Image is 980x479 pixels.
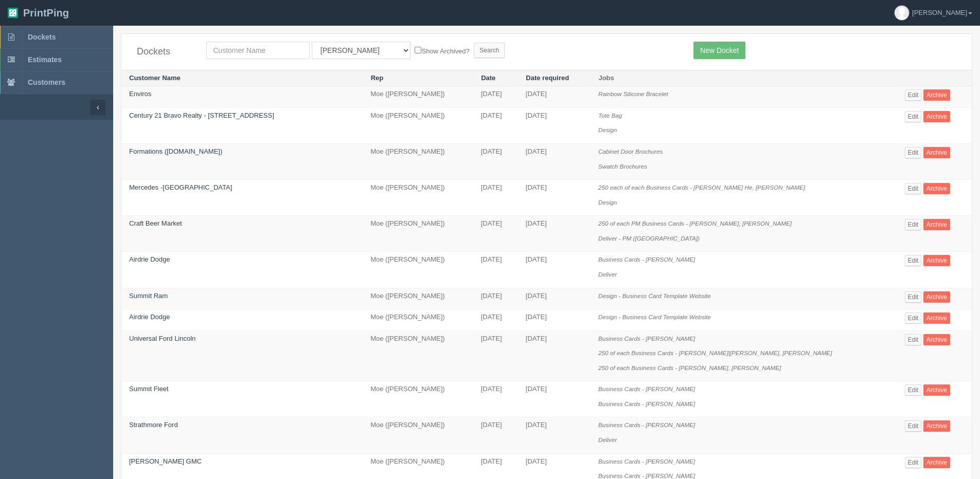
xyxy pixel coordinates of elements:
a: Archive [923,255,950,266]
i: Business Cards - [PERSON_NAME] [598,458,695,465]
input: Show Archived? [415,47,421,53]
td: [DATE] [473,107,518,143]
a: Edit [905,219,922,230]
a: Archive [923,183,950,194]
a: Summit Ram [129,292,168,300]
i: 250 of each Business Cards - [PERSON_NAME]|[PERSON_NAME], [PERSON_NAME] [598,349,832,356]
td: [DATE] [473,180,518,216]
i: 250 each of each Business Cards - [PERSON_NAME] He, [PERSON_NAME] [598,184,805,191]
td: [DATE] [518,330,591,381]
a: [PERSON_NAME] GMC [129,457,202,465]
td: [DATE] [518,144,591,180]
a: Edit [905,89,922,101]
a: Archive [923,111,950,122]
i: Design [598,199,617,206]
a: Summit Fleet [129,385,169,393]
a: Universal Ford Lincoln [129,335,195,342]
a: Edit [905,312,922,324]
i: Rainbow Silicone Bracelet [598,90,668,97]
a: Edit [905,183,922,194]
span: Estimates [28,56,62,64]
a: Formations ([DOMAIN_NAME]) [129,148,222,155]
a: Archive [923,89,950,101]
input: Search [474,43,505,58]
a: Mercedes -[GEOGRAPHIC_DATA] [129,183,232,191]
a: Edit [905,291,922,303]
i: Cabinet Door Brochures [598,148,663,155]
img: avatar_default-7531ab5dedf162e01f1e0bb0964e6a185e93c5c22dfe317fb01d7f8cd2b1632c.jpg [895,6,909,20]
a: Edit [905,334,922,345]
td: [DATE] [473,252,518,288]
a: Century 21 Bravo Realty - [STREET_ADDRESS] [129,112,274,119]
td: [DATE] [473,288,518,309]
td: Moe ([PERSON_NAME]) [363,288,473,309]
td: [DATE] [518,180,591,216]
i: Business Cards - [PERSON_NAME] [598,472,695,479]
td: [DATE] [518,309,591,331]
i: Business Cards - [PERSON_NAME] [598,421,695,428]
a: Craft Beer Market [129,219,182,227]
a: Rep [371,74,384,82]
span: Customers [28,78,65,86]
td: Moe ([PERSON_NAME]) [363,86,473,108]
i: Design - Business Card Template Website [598,292,711,299]
td: [DATE] [518,216,591,252]
td: [DATE] [473,417,518,453]
a: Archive [923,420,950,432]
a: Edit [905,147,922,158]
i: 250 of each PM Business Cards - [PERSON_NAME], [PERSON_NAME] [598,220,792,227]
td: Moe ([PERSON_NAME]) [363,252,473,288]
i: Design - Business Card Template Website [598,314,711,320]
td: [DATE] [473,381,518,417]
a: Airdrie Dodge [129,255,170,263]
i: Deliver [598,271,617,278]
i: Business Cards - [PERSON_NAME] [598,400,695,407]
a: Date required [526,74,569,82]
a: Archive [923,291,950,303]
a: Archive [923,219,950,230]
td: [DATE] [518,381,591,417]
td: [DATE] [518,86,591,108]
input: Customer Name [206,42,310,59]
a: Airdrie Dodge [129,313,170,321]
td: [DATE] [473,86,518,108]
a: Date [481,74,495,82]
a: Edit [905,111,922,122]
td: Moe ([PERSON_NAME]) [363,180,473,216]
i: Business Cards - [PERSON_NAME] [598,256,695,263]
td: Moe ([PERSON_NAME]) [363,309,473,331]
a: Enviros [129,90,151,98]
td: [DATE] [518,417,591,453]
a: Edit [905,384,922,396]
a: Archive [923,334,950,345]
i: Design [598,126,617,133]
a: Edit [905,255,922,266]
td: Moe ([PERSON_NAME]) [363,107,473,143]
a: Edit [905,420,922,432]
td: Moe ([PERSON_NAME]) [363,144,473,180]
td: [DATE] [473,309,518,331]
i: Business Cards - [PERSON_NAME] [598,335,695,342]
a: Archive [923,457,950,468]
i: Deliver [598,436,617,443]
a: Edit [905,457,922,468]
i: Tote Bag [598,112,622,119]
th: Jobs [591,70,897,86]
td: Moe ([PERSON_NAME]) [363,330,473,381]
a: Customer Name [129,74,181,82]
i: Business Cards - [PERSON_NAME] [598,385,695,392]
img: logo-3e63b451c926e2ac314895c53de4908e5d424f24456219fb08d385ab2e579770.png [8,8,18,18]
a: Archive [923,384,950,396]
i: 250 of each Business Cards - [PERSON_NAME], [PERSON_NAME] [598,364,781,371]
td: [DATE] [473,330,518,381]
td: Moe ([PERSON_NAME]) [363,381,473,417]
a: New Docket [693,42,745,59]
td: [DATE] [518,252,591,288]
span: Dockets [28,33,56,41]
a: Strathmore Ford [129,421,178,429]
td: [DATE] [518,288,591,309]
a: Archive [923,312,950,324]
td: Moe ([PERSON_NAME]) [363,216,473,252]
td: [DATE] [473,144,518,180]
label: Show Archived? [415,45,469,57]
